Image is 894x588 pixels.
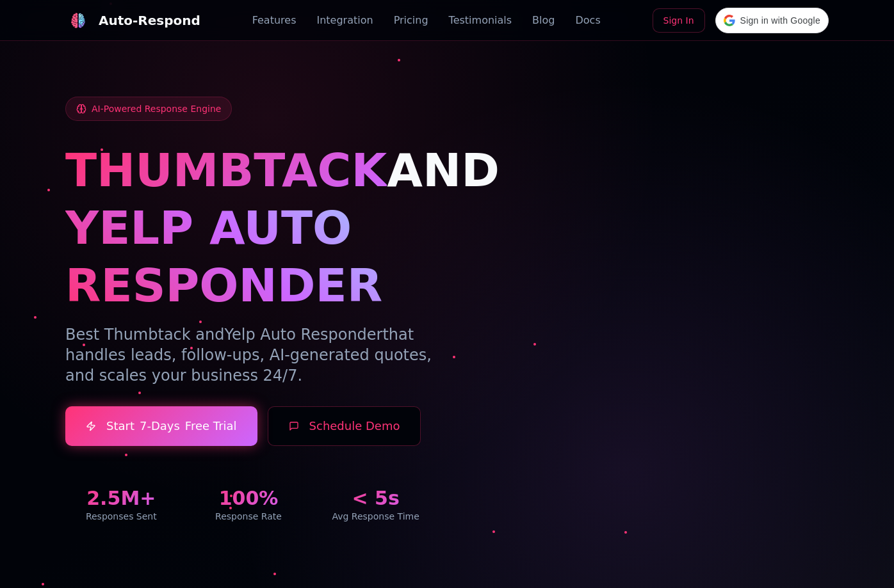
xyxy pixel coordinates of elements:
[65,406,257,446] a: Start7-DaysFree Trial
[224,326,382,344] span: Yelp Auto Responder
[653,8,705,33] a: Sign In
[193,510,305,523] div: Response Rate
[65,487,177,510] div: 2.5M+
[268,406,421,446] button: Schedule Demo
[65,8,200,33] a: Auto-Respond
[99,12,200,29] div: Auto-Respond
[316,13,373,28] a: Integration
[70,13,86,28] img: logo.svg
[320,510,432,523] div: Avg Response Time
[394,13,428,28] a: Pricing
[320,487,432,510] div: < 5s
[740,14,820,28] span: Sign in with Google
[92,102,221,115] span: AI-Powered Response Engine
[65,199,432,314] h1: YELP AUTO RESPONDER
[387,143,500,197] span: AND
[252,13,297,28] a: Features
[65,510,177,523] div: Responses Sent
[140,417,180,435] span: 7-Days
[715,8,829,33] div: Sign in with Google
[449,13,512,28] a: Testimonials
[532,13,555,28] a: Blog
[575,13,600,28] a: Docs
[193,487,305,510] div: 100%
[65,143,387,197] span: THUMBTACK
[65,324,432,386] p: Best Thumbtack and that handles leads, follow-ups, AI-generated quotes, and scales your business ...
